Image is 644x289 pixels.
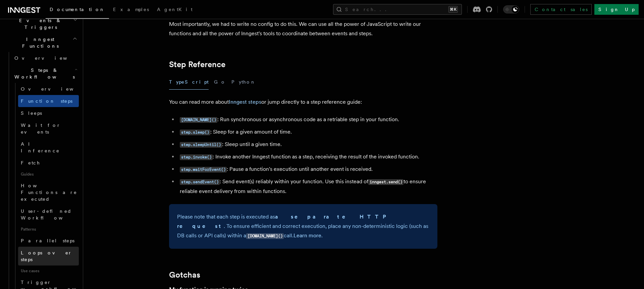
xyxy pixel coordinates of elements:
a: Gotchas [169,270,200,280]
span: AgentKit [157,7,193,12]
li: : Sleep for a given amount of time. [178,127,437,137]
a: Wait for events [18,119,79,138]
span: Inngest Functions [5,36,72,49]
code: step.sleepUntil() [180,142,222,148]
button: Search...⌘K [333,4,462,15]
p: Most importantly, we had to write no config to do this. We can use all the power of JavaScript to... [169,19,437,38]
code: step.sleep() [180,130,210,135]
kbd: ⌘K [448,6,458,13]
button: Python [231,75,256,90]
code: step.invoke() [180,154,213,160]
a: AI Inference [18,138,79,157]
a: step.invoke() [180,153,213,160]
li: : Invoke another Inngest function as a step, receiving the result of the invoked function. [178,152,437,162]
code: step.waitForEvent() [180,167,227,173]
span: Parallel steps [21,238,74,243]
span: Wait for events [21,123,61,135]
span: Overview [21,86,90,92]
a: Fetch [18,157,79,169]
code: step.sendEvent() [180,179,220,185]
strong: a separate HTTP request [177,213,390,229]
span: Loops over steps [21,250,72,262]
span: Documentation [50,7,105,12]
button: Go [214,75,226,90]
a: Step Reference [169,60,225,69]
span: Sleeps [21,110,42,116]
a: Examples [109,2,153,18]
a: User-defined Workflows [18,205,79,224]
a: Learn more [293,232,321,239]
a: Overview [18,83,79,95]
code: [DOMAIN_NAME]() [246,233,284,239]
a: step.sleepUntil() [180,141,222,147]
code: [DOMAIN_NAME]() [180,117,217,123]
code: inngest.send() [368,179,404,185]
span: User-defined Workflows [21,208,81,221]
span: Use cases [18,266,79,276]
span: Patterns [18,224,79,235]
a: [DOMAIN_NAME]() [180,116,217,123]
a: step.sleep() [180,129,210,135]
a: step.sendEvent() [180,178,220,185]
span: Steps & Workflows [12,67,75,80]
li: : Sleep until a given time. [178,140,437,149]
p: Please note that each step is executed as . To ensure efficient and correct execution, place any ... [177,212,429,241]
button: Toggle dark mode [503,5,519,13]
a: AgentKit [153,2,197,18]
a: Parallel steps [18,235,79,247]
span: Overview [14,55,84,61]
button: Events & Triggers [5,14,79,33]
a: Inngest steps [229,99,261,105]
button: TypeScript [169,75,209,90]
li: : Run synchronous or asynchronous code as a retriable step in your function. [178,115,437,125]
a: step.waitForEvent() [180,166,227,172]
a: Overview [12,52,79,64]
button: Inngest Functions [5,33,79,52]
span: AI Inference [21,141,60,153]
a: Sleeps [18,107,79,119]
button: Steps & Workflows [12,64,79,83]
a: Function steps [18,95,79,107]
p: You can read more about or jump directly to a step reference guide: [169,97,437,107]
a: Contact sales [530,4,592,15]
a: How Functions are executed [18,180,79,205]
span: Guides [18,169,79,180]
a: Loops over steps [18,247,79,266]
span: Function steps [21,98,72,104]
span: Fetch [21,160,40,165]
li: : Send event(s) reliably within your function. Use this instead of to ensure reliable event deliv... [178,177,437,196]
span: Events & Triggers [5,17,73,31]
li: : Pause a function's execution until another event is received. [178,164,437,174]
span: How Functions are executed [21,183,77,202]
a: Sign Up [594,4,639,15]
span: Examples [113,7,149,12]
a: Documentation [46,2,109,19]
